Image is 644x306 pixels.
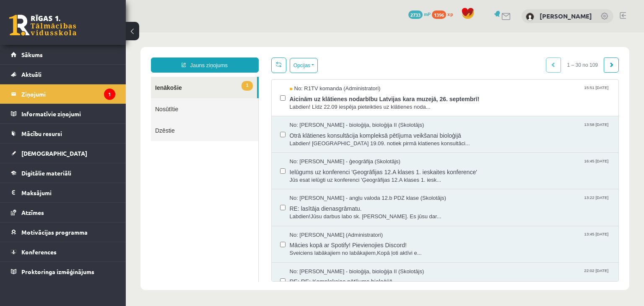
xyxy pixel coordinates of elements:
[164,235,485,262] a: No: [PERSON_NAME] - bioloģija, bioloģija II (Skolotājs) 22:02 [DATE] RE: RE: Kompleksias pētījums...
[11,222,115,242] a: Motivācijas programma
[116,49,127,58] span: 1
[11,45,115,64] a: Sākums
[164,243,485,254] span: RE: RE: Kompleksias pētījums bioloģijā
[457,89,484,95] span: 13:58 [DATE]
[164,170,485,180] span: RE: lasītāja dienasgrāmatu.
[457,126,484,132] span: 16:45 [DATE]
[164,71,485,79] span: Labdien! Līdz 22.09 iespēja pieteikties uz klātienes noda...
[21,130,62,137] span: Mācību resursi
[11,84,115,104] a: Ziņojumi1
[164,144,485,152] span: Jūs esat ielūgti uz konferenci 'Ģeogrāfijas 12.A klases 1. iesk...
[21,209,44,216] span: Atzīmes
[21,149,87,157] span: [DEMOGRAPHIC_DATA]
[457,52,484,59] span: 15:51 [DATE]
[25,25,133,40] a: Jauns ziņojums
[11,124,115,143] a: Mācību resursi
[11,262,115,281] a: Proktoringa izmēģinājums
[408,10,431,17] a: 2733 mP
[25,44,131,66] a: 1Ienākošie
[164,60,485,71] span: Aicinām uz klātienes nodarbību Latvijas kara muzejā, 26. septembrī!
[164,217,485,225] span: Sveiciens labākajiem no labākajiem,Kopā ļoti aktīvi e...
[164,107,485,115] span: Labdien! [GEOGRAPHIC_DATA] 19.09. notiek pirmā klatienes konsultāci...
[11,163,115,183] a: Digitālie materiāli
[21,169,71,177] span: Digitālie materiāli
[104,89,115,100] i: 1
[164,199,485,225] a: No: [PERSON_NAME] (Administratori) 13:45 [DATE] Mācies kopā ar Spotify! Pievienojies Discord! Sve...
[11,242,115,262] a: Konferences
[164,89,485,115] a: No: [PERSON_NAME] - bioloģija, bioloģija II (Skolotājs) 13:58 [DATE] Otrā klātienes konsultācija ...
[457,235,484,242] span: 22:02 [DATE]
[21,51,43,58] span: Sākums
[164,97,485,107] span: Otrā klātienes konsultācija kompleksā pētījuma veikšanai bioloģijā
[9,15,76,36] a: Rīgas 1. Tālmācības vidusskola
[432,10,457,17] a: 1396 xp
[11,144,115,163] a: [DEMOGRAPHIC_DATA]
[21,71,42,78] span: Aktuāli
[25,87,132,109] a: Dzēstie
[526,13,534,21] img: Gatis Pormalis
[11,65,115,84] a: Aktuāli
[21,248,57,256] span: Konferences
[408,10,423,19] span: 2733
[457,199,484,205] span: 13:45 [DATE]
[447,10,453,17] span: xp
[11,203,115,222] a: Atzīmes
[164,162,321,170] span: No: [PERSON_NAME] - angļu valoda 12.b PDZ klase (Skolotājs)
[164,126,485,152] a: No: [PERSON_NAME] - ģeogrāfija (Skolotājs) 16:45 [DATE] Ielūgums uz konferenci 'Ģeogrāfijas 12.A ...
[164,52,255,60] span: No: R1TV komanda (Administratori)
[11,183,115,202] a: Maksājumi
[164,89,299,97] span: No: [PERSON_NAME] - bioloģija, bioloģija II (Skolotājs)
[21,104,115,123] legend: Informatīvie ziņojumi
[424,10,431,17] span: mP
[164,162,485,188] a: No: [PERSON_NAME] - angļu valoda 12.b PDZ klase (Skolotājs) 13:22 [DATE] RE: lasītāja dienasgrāma...
[164,199,257,207] span: No: [PERSON_NAME] (Administratori)
[164,133,485,144] span: Ielūgums uz konferenci 'Ģeogrāfijas 12.A klases 1. ieskaites konference'
[164,126,275,133] span: No: [PERSON_NAME] - ģeogrāfija (Skolotājs)
[164,180,485,188] span: Labdien!Jūsu darbus labo sk. [PERSON_NAME]. Es jūsu dar...
[21,228,88,236] span: Motivācijas programma
[432,10,446,19] span: 1396
[21,268,94,275] span: Proktoringa izmēģinājums
[164,52,485,78] a: No: R1TV komanda (Administratori) 15:51 [DATE] Aicinām uz klātienes nodarbību Latvijas kara muzej...
[457,162,484,168] span: 13:22 [DATE]
[25,66,132,87] a: Nosūtītie
[164,235,299,243] span: No: [PERSON_NAME] - bioloģija, bioloģija II (Skolotājs)
[21,84,115,104] legend: Ziņojumi
[540,12,592,20] a: [PERSON_NAME]
[21,183,115,202] legend: Maksājumi
[435,25,478,40] span: 1 – 30 no 109
[164,207,485,217] span: Mācies kopā ar Spotify! Pievienojies Discord!
[11,104,115,123] a: Informatīvie ziņojumi
[164,26,192,41] button: Opcijas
